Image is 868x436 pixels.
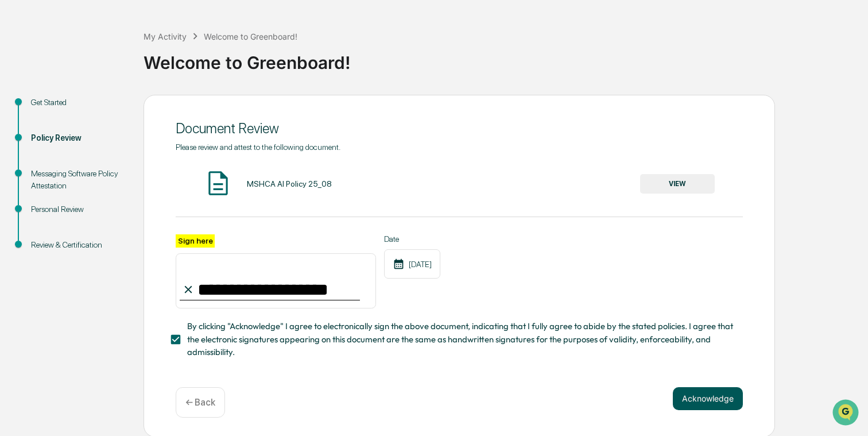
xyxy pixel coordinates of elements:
[31,132,125,144] div: Policy Review
[185,397,215,408] p: ← Back
[7,140,79,161] a: 🖐️Preclearance
[384,249,440,279] div: [DATE]
[176,120,743,137] div: Document Review
[23,167,72,178] span: Data Lookup
[204,32,297,41] div: Welcome to Greenboard!
[187,320,734,358] span: By clicking "Acknowledge" I agree to electronically sign the above document, indicating that I fu...
[144,32,187,41] div: My Activity
[11,24,209,43] p: How can we help?
[79,140,147,161] a: 🗄️Attestations
[831,398,862,429] iframe: Open customer support
[640,174,715,194] button: VIEW
[31,97,125,109] div: Get Started
[195,91,209,105] button: Start new chat
[11,146,21,155] div: 🖐️
[11,88,32,109] img: 1746055101610-c473b297-6a78-478c-a979-82029cc54cd1
[81,194,139,203] a: Powered byPylon
[144,43,862,73] div: Welcome to Greenboard!
[31,239,125,251] div: Review & Certification
[7,162,77,183] a: 🔎Data Lookup
[176,142,340,152] span: Please review and attest to the following document.
[176,234,215,248] label: Sign here
[31,168,125,192] div: Messaging Software Policy Attestation
[247,179,332,188] div: MSHCA AI Policy 25_08
[204,169,232,198] img: Document Icon
[23,145,74,156] span: Preclearance
[31,203,125,215] div: Personal Review
[95,145,142,156] span: Attestations
[39,99,145,109] div: We're available if you need us!
[384,234,440,244] label: Date
[83,146,92,155] div: 🗄️
[114,195,139,203] span: Pylon
[39,88,188,99] div: Start new chat
[673,387,743,410] button: Acknowledge
[11,168,21,177] div: 🔎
